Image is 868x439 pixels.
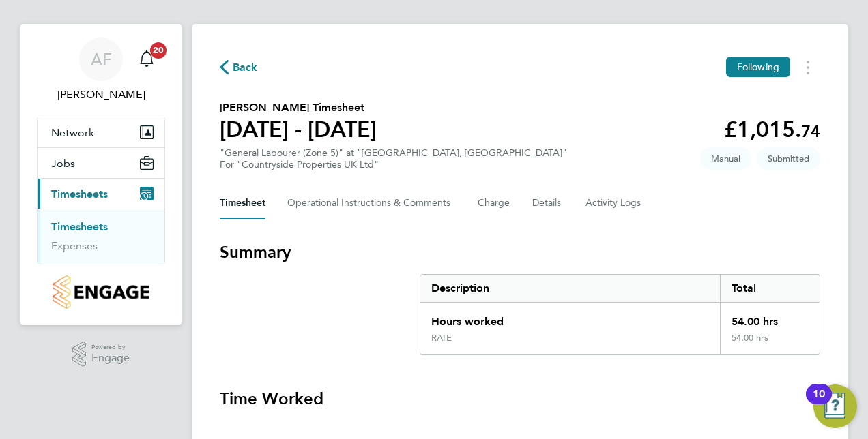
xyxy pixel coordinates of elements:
span: Back [233,59,258,76]
button: Timesheets [38,179,164,209]
span: Network [51,126,94,139]
button: Details [532,187,564,219]
span: AF [91,50,112,68]
h2: [PERSON_NAME] Timesheet [220,100,377,116]
div: 10 [813,394,825,412]
div: 54.00 hrs [720,333,820,354]
div: Description [420,275,720,302]
div: Summary [420,274,820,355]
img: countryside-properties-logo-retina.png [53,275,149,309]
button: Timesheet [220,187,265,219]
span: 74 [801,121,820,141]
button: Activity Logs [585,187,643,219]
button: Back [220,59,258,76]
button: Timesheets Menu [796,57,820,78]
button: Jobs [38,148,164,178]
span: Timesheets [51,187,108,200]
span: This timesheet was manually created. [700,147,751,170]
button: Open Resource Center, 10 new notifications [813,384,857,428]
a: Go to home page [37,275,165,309]
div: For "Countryside Properties UK Ltd" [220,159,567,170]
div: RATE [431,333,452,344]
div: Hours worked [420,303,720,333]
div: Total [720,275,820,302]
span: This timesheet is Submitted. [757,147,820,170]
h3: Time Worked [220,388,820,410]
h1: [DATE] - [DATE] [220,116,377,143]
span: Engage [91,352,130,364]
span: 20 [150,42,167,59]
a: AF[PERSON_NAME] [37,37,165,103]
app-decimal: £1,015. [724,117,820,142]
a: Expenses [51,239,98,252]
span: Following [737,61,779,73]
a: Timesheets [51,220,108,233]
button: Following [726,57,790,77]
h3: Summary [220,241,820,263]
button: Operational Instructions & Comments [287,187,456,219]
div: Timesheets [38,209,164,264]
a: Powered byEngage [72,342,130,367]
nav: Main navigation [20,24,182,325]
button: Charge [478,187,510,219]
span: Powered by [91,342,130,353]
div: 54.00 hrs [720,303,820,333]
a: 20 [133,37,160,81]
span: Jobs [51,157,75,170]
span: Alan Fox [37,87,165,103]
div: "General Labourer (Zone 5)" at "[GEOGRAPHIC_DATA], [GEOGRAPHIC_DATA]" [220,147,567,170]
button: Network [38,117,164,147]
